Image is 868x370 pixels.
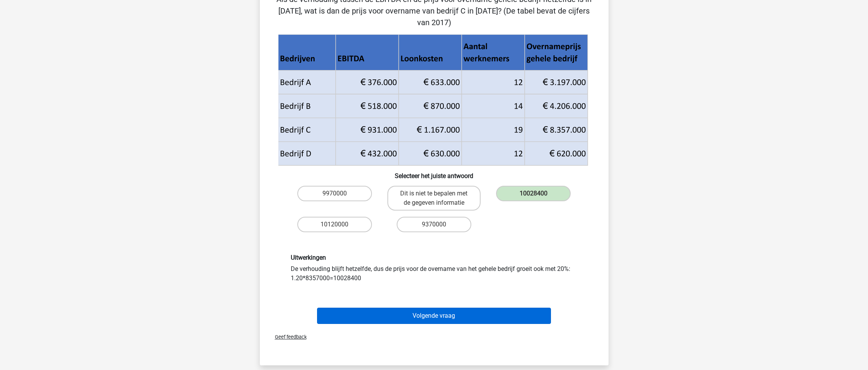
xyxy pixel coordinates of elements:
[297,217,372,232] label: 10120000
[397,217,471,232] label: 9370000
[387,186,481,211] label: Dit is niet te bepalen met de gegeven informatie
[272,166,596,180] h6: Selecteer het juiste antwoord
[269,334,307,340] span: Geef feedback
[496,186,571,201] label: 10028400
[285,254,583,283] div: De verhouding blijft hetzelfde, dus de prijs voor de overname van het gehele bedrijf groeit ook m...
[291,254,578,261] h6: Uitwerkingen
[297,186,372,201] label: 9970000
[317,308,551,324] button: Volgende vraag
